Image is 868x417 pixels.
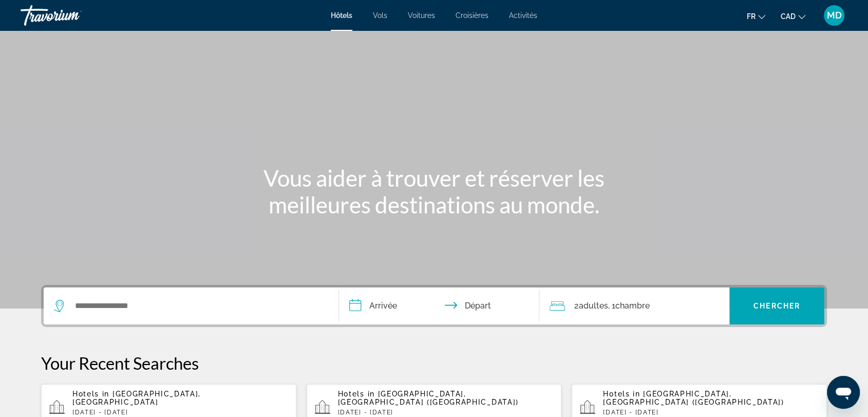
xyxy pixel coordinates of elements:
[509,11,537,20] a: Activités
[781,12,796,21] span: CAD
[827,376,860,409] iframe: Bouton de lancement de la fenêtre de messagerie
[72,409,288,416] p: [DATE] - [DATE]
[827,10,842,21] span: MD
[408,11,435,20] a: Voitures
[781,9,805,24] button: Change currency
[753,302,800,310] span: Chercher
[72,390,201,406] span: [GEOGRAPHIC_DATA], [GEOGRAPHIC_DATA]
[603,409,819,416] p: [DATE] - [DATE]
[338,390,375,398] span: Hotels in
[747,12,756,21] span: fr
[603,390,784,406] span: [GEOGRAPHIC_DATA], [GEOGRAPHIC_DATA] ([GEOGRAPHIC_DATA])
[338,390,519,406] span: [GEOGRAPHIC_DATA], [GEOGRAPHIC_DATA] ([GEOGRAPHIC_DATA])
[821,5,847,26] button: User Menu
[729,287,824,324] button: Chercher
[339,287,539,324] button: Check in and out dates
[331,11,352,20] a: Hôtels
[747,9,765,24] button: Change language
[608,299,650,313] span: , 1
[539,287,729,324] button: Travelers: 2 adults, 0 children
[241,165,627,218] h1: Vous aider à trouver et réserver les meilleures destinations au monde.
[41,353,827,373] p: Your Recent Searches
[574,299,608,313] span: 2
[44,287,824,324] div: Search widget
[338,409,554,416] p: [DATE] - [DATE]
[72,390,109,398] span: Hotels in
[456,11,488,20] a: Croisières
[21,2,123,29] a: Travorium
[615,301,650,311] span: Chambre
[603,390,640,398] span: Hotels in
[579,301,608,311] span: Adultes
[373,11,387,20] a: Vols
